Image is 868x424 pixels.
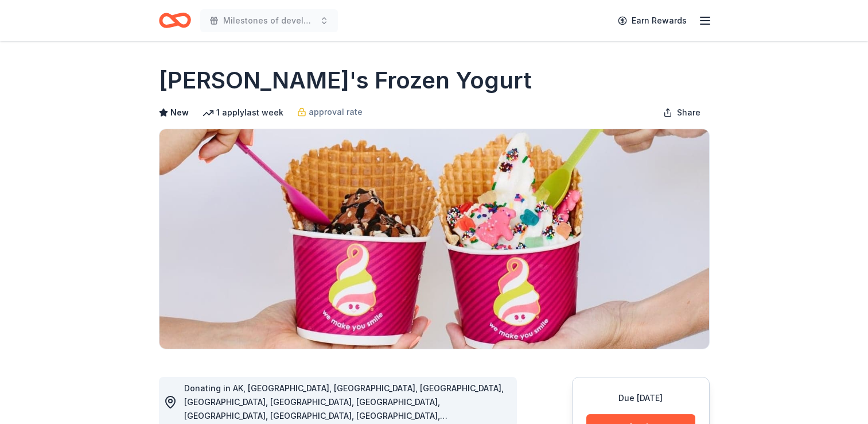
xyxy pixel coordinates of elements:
img: Image for Menchie's Frozen Yogurt [159,129,709,349]
span: Milestones of development celebrates 40 years [223,14,315,28]
a: Earn Rewards [611,10,694,31]
button: Milestones of development celebrates 40 years [200,9,338,32]
button: Share [654,101,710,124]
span: approval rate [309,105,363,119]
span: New [170,106,189,120]
h1: [PERSON_NAME]'s Frozen Yogurt [159,64,532,97]
div: 1 apply last week [203,106,283,120]
span: Share [677,106,700,120]
a: Home [159,7,191,34]
a: approval rate [297,105,363,119]
div: Due [DATE] [586,391,695,405]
